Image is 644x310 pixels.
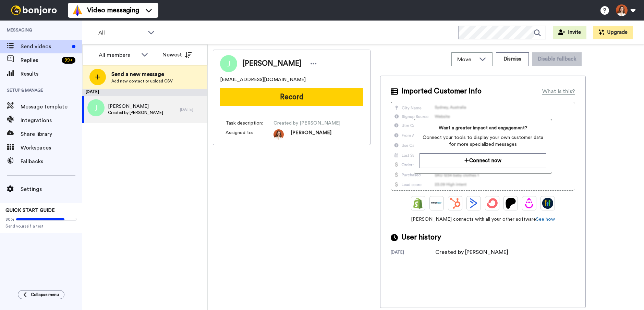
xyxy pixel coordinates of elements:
img: Drip [524,198,535,209]
span: Integrations [21,116,82,125]
button: Invite [553,26,586,39]
span: [PERSON_NAME] [108,103,163,110]
span: Task description : [226,120,274,127]
img: Image of Jasroop [220,55,237,72]
span: [PERSON_NAME] [291,129,331,140]
div: What is this? [542,87,575,95]
span: Collapse menu [31,292,59,297]
span: Settings [21,185,82,193]
button: Disable fallback [532,52,582,66]
img: ConvertKit [487,198,498,209]
div: 99 + [62,57,75,64]
button: Record [220,88,363,106]
button: Upgrade [593,26,633,39]
span: Add new contact or upload CSV [111,78,173,84]
img: Patreon [505,198,516,209]
span: Want a greater impact and engagement? [420,125,546,131]
span: [PERSON_NAME] connects with all your other software [391,216,575,223]
span: User history [401,232,441,243]
img: ActiveCampaign [468,198,479,209]
img: Hubspot [450,198,461,209]
span: Video messaging [87,5,139,15]
span: Workspaces [21,144,82,152]
span: Connect your tools to display your own customer data for more specialized messages [420,134,546,148]
span: [EMAIL_ADDRESS][DOMAIN_NAME] [220,76,306,83]
div: [DATE] [391,249,435,256]
span: Replies [21,56,59,64]
img: Shopify [413,198,424,209]
span: Send videos [21,42,69,51]
button: Dismiss [496,52,529,66]
span: Move [457,55,476,64]
div: [DATE] [82,89,207,96]
span: Fallbacks [21,157,82,166]
span: Created by [PERSON_NAME] [274,120,340,127]
span: 80% [5,217,14,222]
button: Connect now [420,153,546,168]
img: j.png [87,99,105,116]
span: QUICK START GUIDE [5,208,55,213]
div: Created by [PERSON_NAME] [435,248,508,256]
img: Ontraport [431,198,442,209]
span: Share library [21,130,82,138]
div: [DATE] [180,107,204,112]
a: See how [536,217,555,222]
span: Send a new message [111,70,173,78]
span: All [98,29,144,37]
button: Newest [157,48,197,62]
span: Assigned to: [226,129,274,140]
img: vm-color.svg [72,5,83,16]
span: [PERSON_NAME] [242,59,302,69]
span: Message template [21,103,82,111]
img: 7e2b99c1-3d45-4505-9633-c7d471b4540d-1656149912.jpg [274,129,284,140]
span: Imported Customer Info [401,86,482,96]
img: GoHighLevel [542,198,553,209]
span: Results [21,70,82,78]
button: Collapse menu [18,290,64,299]
span: Send yourself a test [5,223,77,229]
div: All members [99,51,138,59]
span: Created by [PERSON_NAME] [108,110,163,115]
img: bj-logo-header-white.svg [8,5,60,15]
